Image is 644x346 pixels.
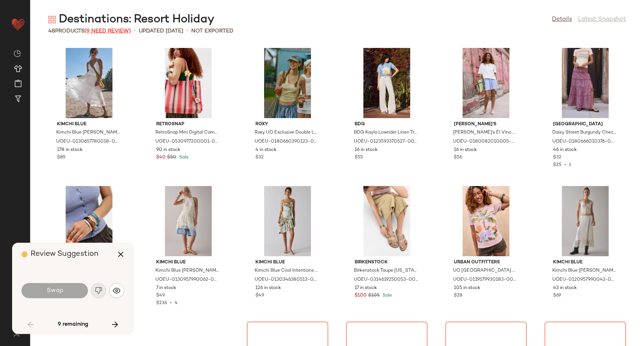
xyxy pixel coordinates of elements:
span: 48 [48,28,55,34]
span: Kimchi Blue [57,121,121,128]
span: UOEU-0180082010005-000-010 [453,138,517,145]
span: $49 [255,292,264,299]
span: Roxy [255,121,320,128]
span: $105 [368,292,380,299]
img: 0130346380513_049_a2 [249,186,326,256]
span: BDG Kayla Lowrider Linen Trousers - White XL at Urban Outfitters [354,129,418,136]
div: Destinations: Resort Holiday [48,12,214,27]
span: $40 [156,154,166,161]
span: $49 [156,292,165,299]
span: 16 in stock [355,147,378,154]
span: $56 [454,154,462,161]
img: svg%3e [14,50,21,57]
span: 7 in stock [156,285,176,292]
span: Kimchi Blue [PERSON_NAME] Mini Dress - Ivory L at Urban Outfitters [155,268,220,274]
span: UOEU-0530977200001-000-066 [155,138,220,145]
span: $32 [255,154,264,161]
span: (9 Need Review) [85,28,131,34]
img: 0130657780018_010_m [51,48,127,118]
span: 9 remaining [58,321,88,328]
span: $236 [156,301,167,306]
img: svg%3e [9,331,24,337]
span: 90 in stock [156,147,180,154]
span: UOEU-0130657780018-000-010 [56,138,120,145]
span: 1 [569,163,571,168]
img: 0180660390123_072_b [249,48,326,118]
span: Birkenstock Taupe [US_STATE] Suede Sandals - Taupe UK 7 at Urban Outfitters [354,268,418,274]
span: Kimchi Blue [553,259,617,266]
span: UOEU-0130346380513-000-049 [255,277,319,283]
span: • [134,26,136,35]
span: • [167,301,175,306]
span: $100 [355,292,367,299]
img: 0180666010376_061_a2 [547,48,623,118]
span: 4 [175,301,178,306]
span: $55 [355,154,363,161]
span: $69 [553,292,561,299]
span: Sale [178,155,189,160]
span: $32 [553,154,561,161]
span: $50 [167,154,176,161]
span: RetroSnap [156,121,220,128]
p: Not Exported [191,27,234,35]
span: Kimchi Blue [255,259,320,266]
span: $28 [454,292,462,299]
img: 0163689630017_007_m [51,186,127,256]
img: 0314619250053_023_m [349,186,425,256]
span: 17 in stock [355,285,377,292]
span: Kimchi Blue Cool Intentions Midi Dress - Blue M at Urban Outfitters [255,268,319,274]
img: 0120957990042_010_a2 [547,186,623,256]
span: $89 [57,154,65,161]
a: Details [552,15,572,24]
span: • [561,163,569,168]
span: 4 in stock [255,147,277,154]
span: 126 in stock [255,285,281,292]
div: Products [48,27,131,35]
img: 0530977200001_066_m [150,48,226,118]
img: 0119579930183_066_a2 [448,186,524,256]
span: Kimchi Blue [PERSON_NAME] Tiered Midi Dress - White XL at Urban Outfitters [56,129,120,136]
span: UOEU-0180666010376-000-061 [552,138,616,145]
span: UOEU-0119579930183-000-066 [453,277,517,283]
span: BDG [355,121,419,128]
span: $25 [553,163,561,168]
span: 46 in stock [553,147,577,154]
span: 178 in stock [57,147,83,154]
span: UO [GEOGRAPHIC_DATA] Relaxed T-Shirt - Pink XS/S at Urban Outfitters [453,268,517,274]
span: 105 in stock [454,285,480,292]
span: Kimchi Blue [PERSON_NAME] Skirt - White 2XS at Urban Outfitters [552,268,616,274]
img: 0130957990062_011_a2 [150,186,226,256]
span: Roxy UO Exclusive Double Layer [PERSON_NAME] - Yellow 2XL at Urban Outfitters [255,129,319,136]
span: Birkenstock [355,259,419,266]
span: Kimchi Blue [156,259,220,266]
img: svg%3e [113,287,120,294]
span: UOEU-0123593370527-000-010 [354,138,418,145]
span: Urban Outfitters [454,259,518,266]
span: Review Suggestion [31,250,98,258]
img: 0180082010005_010_a2 [448,48,524,118]
span: 16 in stock [454,147,477,154]
span: Daisy Street Burgundy Check Maxi Skirt - Maroon M at Urban Outfitters [552,129,616,136]
span: • [186,26,188,35]
span: [PERSON_NAME]'s Él Vino Adiós T-shirt - White at Urban Outfitters [453,129,517,136]
img: heart_red.DM2ytmEG.svg [11,17,26,32]
img: svg%3e [48,16,56,23]
span: UOEU-0314619250053-000-023 [354,277,418,283]
span: [PERSON_NAME]'s [454,121,518,128]
p: updated [DATE] [139,27,183,35]
span: UOEU-0180660390123-000-072 [255,138,319,145]
span: RetroSnap Mini Digital Camera - Pink ALL at Urban Outfitters [155,129,220,136]
span: 43 in stock [553,285,577,292]
span: UOEU-0130957990062-000-011 [155,277,220,283]
span: [GEOGRAPHIC_DATA] [553,121,617,128]
img: 0123593370527_010_b [349,48,425,118]
span: UOEU-0120957990042-000-010 [552,277,616,283]
span: Sale [381,293,392,298]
